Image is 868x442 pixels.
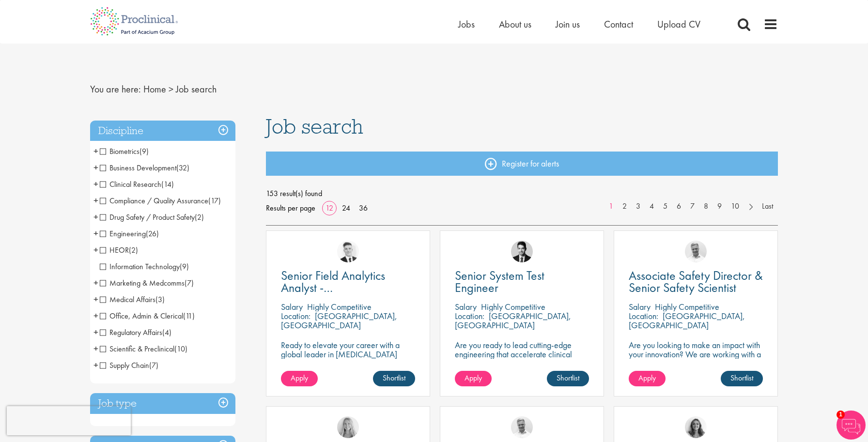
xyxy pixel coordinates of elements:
span: Engineering [100,229,146,239]
span: + [93,358,98,372]
a: Jobs [458,18,475,30]
span: Senior System Test Engineer [455,267,544,296]
h3: Job type [90,393,235,414]
span: Marketing & Medcomms [100,278,194,288]
a: Shortlist [721,371,763,386]
a: Last [757,201,778,212]
span: (17) [208,196,221,206]
p: [GEOGRAPHIC_DATA], [GEOGRAPHIC_DATA] [281,310,397,331]
span: Clinical Research [100,179,161,189]
a: Join us [556,18,580,30]
a: 5 [658,201,672,212]
a: Associate Safety Director & Senior Safety Scientist [629,270,763,294]
span: Office, Admin & Clerical [100,311,195,321]
span: (32) [176,163,189,173]
img: Joshua Bye [511,416,533,438]
img: Jackie Cerchio [685,416,707,438]
a: Upload CV [657,18,700,30]
span: Location: [281,310,310,321]
span: Scientific & Preclinical [100,344,187,354]
span: Supply Chain [100,360,149,370]
a: 1 [604,201,618,212]
span: Biometrics [100,146,149,156]
span: HEOR [100,245,129,255]
span: Drug Safety / Product Safety [100,212,195,222]
a: Shortlist [373,371,415,386]
span: (2) [195,212,204,222]
iframe: reCAPTCHA [7,406,131,435]
p: Highly Competitive [307,301,372,312]
img: Chatbot [837,411,866,440]
span: Compliance / Quality Assurance [100,196,208,206]
a: 36 [356,203,371,213]
span: (3) [155,294,165,305]
span: Office, Admin & Clerical [100,311,183,321]
span: Associate Safety Director & Senior Safety Scientist [629,267,763,296]
span: Drug Safety / Product Safety [100,212,204,222]
span: 1 [837,411,845,419]
span: + [93,275,98,290]
span: Apply [465,373,482,383]
a: 24 [339,203,354,213]
span: Medical Affairs [100,294,165,305]
span: + [93,308,98,323]
span: (26) [146,229,159,239]
span: (4) [162,327,171,337]
span: Compliance / Quality Assurance [100,196,221,206]
a: 3 [631,201,645,212]
span: Salary [455,301,477,312]
span: Marketing & Medcomms [100,278,185,288]
span: + [93,341,98,356]
p: [GEOGRAPHIC_DATA], [GEOGRAPHIC_DATA] [629,310,745,331]
span: Business Development [100,163,189,173]
span: + [93,325,98,339]
img: Thomas Wenig [511,241,533,262]
img: Joshua Bye [685,241,707,262]
span: Salary [629,301,651,312]
img: Shannon Briggs [337,416,359,438]
a: 7 [685,201,699,212]
span: You are here: [90,83,141,95]
span: (7) [149,360,158,370]
span: Scientific & Preclinical [100,344,174,354]
a: 8 [699,201,713,212]
span: Engineering [100,229,159,239]
span: Results per page [266,201,315,215]
span: Medical Affairs [100,294,155,305]
p: Ready to elevate your career with a global leader in [MEDICAL_DATA] care? Join us as a Senior Fie... [281,340,415,386]
span: Job search [266,113,363,139]
span: + [93,144,98,158]
span: Regulatory Affairs [100,327,171,337]
h3: Discipline [90,121,235,141]
span: + [93,160,98,175]
img: Nicolas Daniel [337,241,359,262]
span: Information Technology [100,261,189,272]
span: (9) [180,261,189,272]
a: Apply [281,371,318,386]
span: Biometrics [100,146,139,156]
a: Shortlist [547,371,589,386]
span: (10) [174,344,187,354]
a: 10 [726,201,744,212]
span: Regulatory Affairs [100,327,162,337]
a: Apply [629,371,666,386]
a: 2 [618,201,632,212]
span: + [93,193,98,208]
span: (7) [185,278,194,288]
span: + [93,177,98,191]
span: Apply [291,373,308,383]
span: Job search [176,83,217,95]
a: 6 [672,201,686,212]
span: + [93,210,98,224]
span: + [93,292,98,306]
a: Register for alerts [266,152,778,176]
p: [GEOGRAPHIC_DATA], [GEOGRAPHIC_DATA] [455,310,571,331]
span: Business Development [100,163,176,173]
a: 12 [322,203,337,213]
p: Are you ready to lead cutting-edge engineering that accelerate clinical breakthroughs in biotech? [455,340,589,368]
